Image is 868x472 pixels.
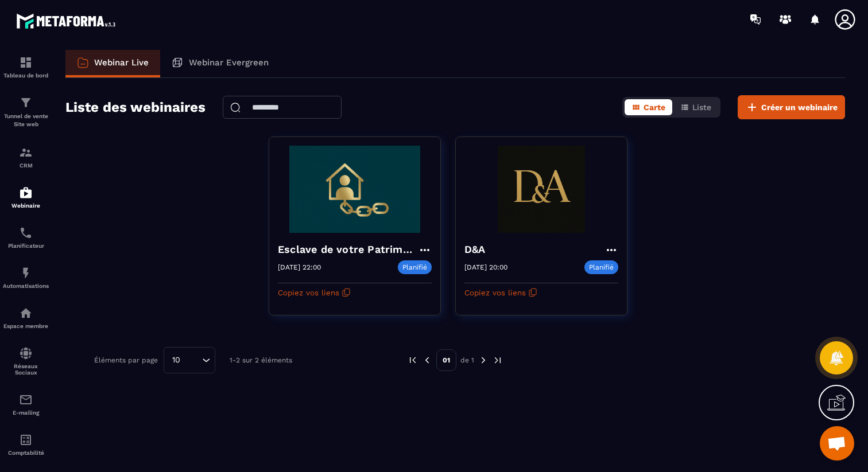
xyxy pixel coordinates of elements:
a: formationformationTunnel de vente Site web [3,87,49,137]
p: [DATE] 20:00 [464,263,507,271]
a: schedulerschedulerPlanificateur [3,217,49,258]
img: automations [19,186,33,200]
div: Search for option [164,347,215,373]
a: social-networksocial-networkRéseaux Sociaux [3,338,49,384]
button: Carte [625,99,672,115]
h4: Esclave de votre Patrimoine [278,241,418,258]
img: formation [19,56,33,69]
p: [DATE] 22:00 [278,263,321,271]
img: formation [19,96,33,110]
button: Créer un webinaire [738,95,845,119]
p: 1-2 sur 2 éléments [230,356,292,364]
p: Éléments par page [94,356,158,364]
img: scheduler [19,226,33,240]
span: Liste [692,103,711,112]
p: Comptabilité [3,450,49,456]
h2: Liste des webinaires [65,96,206,119]
button: Copiez vos liens [278,283,351,302]
img: logo [16,10,119,32]
a: automationsautomationsAutomatisations [3,258,49,298]
img: formation [19,146,33,159]
p: Espace membre [3,323,49,329]
a: formationformationCRM [3,137,49,177]
p: Tunnel de vente Site web [3,112,49,128]
p: Tableau de bord [3,72,49,79]
p: Planifié [398,260,432,274]
span: 10 [168,354,184,366]
img: prev [408,355,418,365]
button: Liste [673,99,718,115]
p: E-mailing [3,409,49,416]
div: Ouvrir le chat [820,426,854,461]
p: Webinar Live [94,57,149,68]
img: prev [422,355,432,365]
p: CRM [3,162,49,169]
span: Créer un webinaire [761,102,838,113]
a: automationsautomationsEspace membre [3,298,49,338]
button: Copiez vos liens [464,283,537,302]
p: Planificateur [3,243,49,249]
img: social-network [19,346,33,360]
p: Automatisations [3,283,49,289]
h4: D&A [464,241,491,258]
p: Webinar Evergreen [189,57,269,68]
img: automations [19,306,33,320]
img: next [493,355,503,365]
a: accountantaccountantComptabilité [3,424,49,465]
p: 01 [436,349,456,371]
img: email [19,393,33,407]
img: accountant [19,433,33,447]
a: emailemailE-mailing [3,384,49,424]
img: next [478,355,489,365]
a: automationsautomationsWebinaire [3,177,49,217]
p: Planifié [584,260,618,274]
p: de 1 [460,356,474,365]
img: automations [19,266,33,280]
a: formationformationTableau de bord [3,47,49,87]
input: Search for option [184,354,199,366]
a: Webinar Live [65,50,160,77]
img: webinar-background [464,146,618,233]
img: webinar-background [278,146,432,233]
span: Carte [644,103,665,112]
p: Réseaux Sociaux [3,363,49,376]
p: Webinaire [3,202,49,209]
